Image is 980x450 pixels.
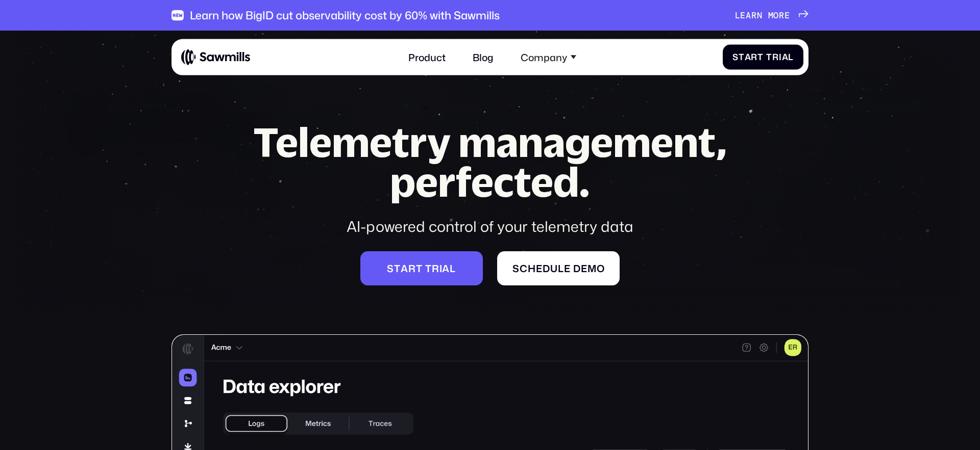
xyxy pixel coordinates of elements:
[442,262,450,274] span: a
[587,262,597,274] span: m
[768,10,774,20] span: m
[550,262,558,274] span: u
[425,262,432,274] span: t
[230,216,750,236] div: AI-powered control of your telemetry data
[439,262,443,274] span: i
[573,262,581,274] span: d
[597,262,605,274] span: o
[773,10,779,20] span: o
[735,10,741,20] span: L
[536,262,543,274] span: e
[394,262,401,274] span: t
[513,44,583,70] div: Company
[772,52,779,62] span: r
[766,52,772,62] span: T
[723,44,804,69] a: StartTrial
[543,262,550,274] span: d
[732,52,739,62] span: S
[432,262,439,274] span: r
[512,262,520,274] span: S
[416,262,423,274] span: t
[465,44,501,70] a: Blog
[779,52,782,62] span: i
[450,262,456,274] span: l
[401,262,408,274] span: a
[785,10,790,20] span: e
[757,52,764,62] span: t
[788,52,794,62] span: l
[735,10,808,20] a: Learnmore
[520,262,528,274] span: c
[387,262,394,274] span: S
[757,10,763,20] span: n
[782,52,789,62] span: a
[230,122,750,202] h1: Telemetry management, perfected.
[401,44,453,70] a: Product
[745,52,751,62] span: a
[521,51,567,63] div: Company
[739,52,745,62] span: t
[497,251,620,285] a: Scheduledemo
[564,262,571,274] span: e
[558,262,564,274] span: l
[740,10,746,20] span: e
[751,10,757,20] span: r
[779,10,785,20] span: r
[360,251,483,285] a: Starttrial
[581,262,587,274] span: e
[751,52,757,62] span: r
[408,262,416,274] span: r
[528,262,536,274] span: h
[746,10,751,20] span: a
[190,9,500,22] div: Learn how BigID cut observability cost by 60% with Sawmills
